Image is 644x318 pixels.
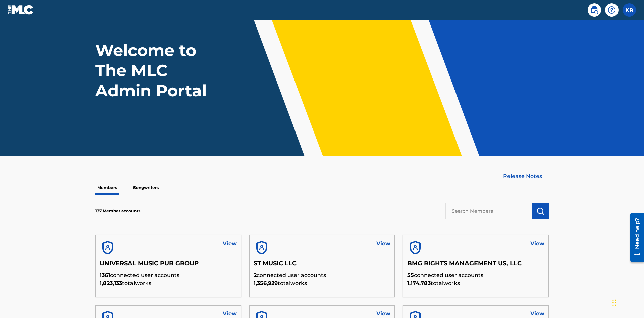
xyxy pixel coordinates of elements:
[407,272,414,278] span: 55
[8,5,34,15] img: MLC Logo
[610,286,644,318] iframe: Chat Widget
[623,3,636,17] div: User Menu
[223,240,237,248] a: View
[254,260,391,271] h5: ST MUSIC LLC
[376,310,390,318] a: View
[376,240,390,248] a: View
[536,207,544,215] img: Search Works
[407,280,431,286] span: 1,174,783
[254,279,391,287] p: total works
[100,279,237,287] p: total works
[590,6,598,14] img: search
[605,3,619,17] div: Help
[530,310,544,318] a: View
[131,180,161,195] p: Songwriters
[254,271,391,279] p: connected user accounts
[608,6,616,14] img: help
[100,240,116,256] img: account
[588,3,601,17] a: Public Search
[100,280,122,286] span: 1,823,133
[612,293,616,313] div: Drag
[223,310,237,318] a: View
[445,203,532,219] input: Search Members
[100,271,237,279] p: connected user accounts
[530,240,544,248] a: View
[407,279,544,287] p: total works
[254,240,270,256] img: account
[254,272,257,278] span: 2
[95,180,119,195] p: Members
[95,40,221,101] h1: Welcome to The MLC Admin Portal
[100,272,110,278] span: 1361
[407,260,544,271] h5: BMG RIGHTS MANAGEMENT US, LLC
[625,210,644,265] iframe: Resource Center
[100,260,237,271] h5: UNIVERSAL MUSIC PUB GROUP
[95,208,140,214] p: 137 Member accounts
[407,240,423,256] img: account
[407,271,544,279] p: connected user accounts
[503,172,549,180] a: Release Notes
[254,280,278,286] span: 1,356,929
